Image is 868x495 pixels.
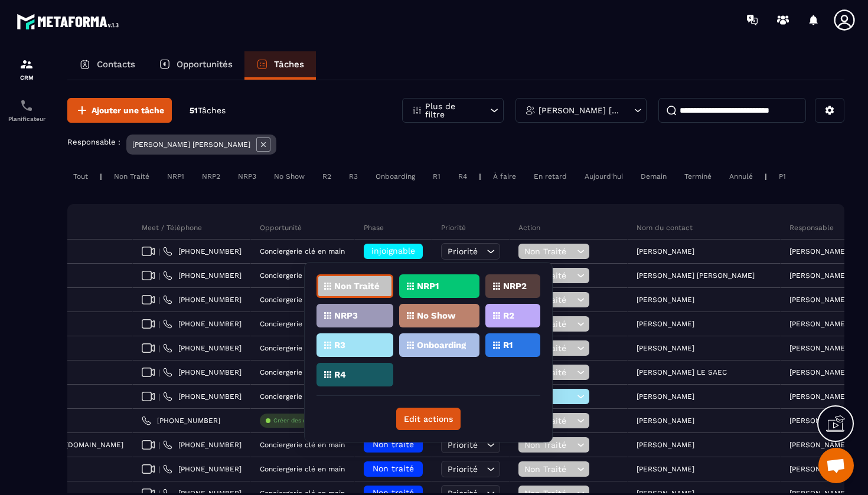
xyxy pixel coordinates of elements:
[425,102,477,119] p: Plus de filtre
[260,271,345,280] p: Conciergerie clé en main
[260,247,345,255] p: Conciergerie clé en main
[132,140,250,149] p: [PERSON_NAME] [PERSON_NAME]
[163,392,242,401] a: [PHONE_NUMBER]
[334,282,380,290] p: Non Traité
[371,246,415,255] span: injoignable
[158,320,160,329] span: |
[448,247,478,256] span: Priorité
[158,392,160,401] span: |
[448,464,478,474] span: Priorité
[268,169,311,183] div: No Show
[273,417,340,425] p: Créer des opportunités
[17,11,123,32] img: logo
[503,312,514,320] p: R2
[396,408,461,430] button: Edit actions
[260,441,345,449] p: Conciergerie clé en main
[524,247,574,256] span: Non Traité
[503,282,527,290] p: NRP2
[3,48,50,90] a: formationformationCRM
[274,59,304,70] p: Tâches
[539,106,621,114] p: [PERSON_NAME] [PERSON_NAME]
[244,51,316,80] a: Tâches
[19,57,34,71] img: formation
[678,169,717,183] div: Terminé
[260,320,345,328] p: Conciergerie clé en main
[373,440,414,449] span: Non traité
[524,464,574,474] span: Non Traité
[637,320,694,328] p: [PERSON_NAME]
[196,169,226,183] div: NRP2
[343,169,364,183] div: R3
[158,296,160,304] span: |
[158,368,160,377] span: |
[260,465,345,473] p: Conciergerie clé en main
[67,169,94,183] div: Tout
[637,417,694,425] p: [PERSON_NAME]
[3,74,50,81] p: CRM
[427,169,446,183] div: R1
[67,98,172,123] button: Ajouter une tâche
[487,169,522,183] div: À faire
[637,247,694,255] p: [PERSON_NAME]
[637,392,694,401] p: [PERSON_NAME]
[417,312,456,320] p: No Show
[818,448,854,483] div: Ouvrir le chat
[67,137,120,146] p: Responsable :
[3,116,50,122] p: Planificateur
[163,440,242,450] a: [PHONE_NUMBER]
[417,282,439,290] p: NRP1
[67,51,147,80] a: Contacts
[334,312,358,320] p: NRP3
[637,368,727,376] p: [PERSON_NAME] LE SAEC
[316,169,337,183] div: R2
[158,441,160,450] span: |
[518,223,540,232] p: Action
[190,105,226,116] p: 51
[260,368,345,376] p: Conciergerie clé en main
[373,464,414,473] span: Non traité
[528,169,573,183] div: En retard
[19,99,34,113] img: scheduler
[163,464,242,474] a: [PHONE_NUMBER]
[765,172,767,181] p: |
[637,344,694,352] p: [PERSON_NAME]
[260,223,302,232] p: Opportunité
[334,371,346,379] p: R4
[773,169,792,183] div: P1
[637,441,694,449] p: [PERSON_NAME]
[260,344,345,352] p: Conciergerie clé en main
[635,169,673,183] div: Demain
[637,465,694,473] p: [PERSON_NAME]
[637,296,694,304] p: [PERSON_NAME]
[441,223,466,232] p: Priorité
[163,295,242,304] a: [PHONE_NUMBER]
[158,247,160,256] span: |
[448,440,478,450] span: Priorité
[579,169,629,183] div: Aujourd'hui
[260,296,345,304] p: Conciergerie clé en main
[161,169,190,183] div: NRP1
[163,247,242,256] a: [PHONE_NUMBER]
[108,169,155,183] div: Non Traité
[158,271,160,280] span: |
[97,59,135,70] p: Contacts
[198,106,226,115] span: Tâches
[158,465,160,474] span: |
[417,341,466,349] p: Onboarding
[503,341,513,349] p: R1
[163,319,242,329] a: [PHONE_NUMBER]
[334,341,345,349] p: R3
[723,169,759,183] div: Annulé
[637,223,693,232] p: Nom du contact
[163,271,242,280] a: [PHONE_NUMBER]
[524,440,574,450] span: Non Traité
[177,59,233,70] p: Opportunités
[232,169,262,183] div: NRP3
[260,392,345,401] p: Conciergerie clé en main
[100,172,102,181] p: |
[364,223,384,232] p: Phase
[163,343,242,353] a: [PHONE_NUMBER]
[370,169,421,183] div: Onboarding
[158,344,160,353] span: |
[142,416,220,425] a: [PHONE_NUMBER]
